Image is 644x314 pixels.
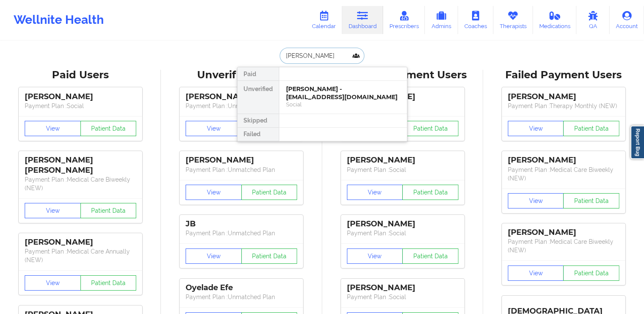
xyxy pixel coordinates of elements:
div: [PERSON_NAME] [508,92,619,102]
button: Patient Data [80,275,137,291]
button: Patient Data [563,121,619,136]
a: Calendar [306,6,342,34]
div: [PERSON_NAME] [PERSON_NAME] [25,155,136,175]
p: Payment Plan : Social [347,293,458,301]
div: Unverified [238,81,279,114]
p: Payment Plan : Unmatched Plan [186,293,297,301]
a: Prescribers [383,6,425,34]
button: View [347,248,403,264]
button: Patient Data [80,121,137,136]
button: Patient Data [402,185,458,200]
p: Payment Plan : Social [347,166,458,174]
button: View [25,203,81,218]
div: JB [186,219,297,229]
div: Unverified Users [167,69,316,82]
div: [PERSON_NAME] [347,283,458,293]
div: [PERSON_NAME] [25,92,136,102]
button: Patient Data [241,185,298,200]
div: [PERSON_NAME] [508,228,619,237]
p: Payment Plan : Therapy Monthly (NEW) [508,102,619,110]
p: Payment Plan : Medical Care Biweekly (NEW) [508,166,619,183]
p: Payment Plan : Unmatched Plan [186,229,297,237]
div: Social [286,101,400,108]
p: Payment Plan : Social [25,102,136,110]
div: [PERSON_NAME] [347,155,458,165]
div: [PERSON_NAME] - [EMAIL_ADDRESS][DOMAIN_NAME] [286,85,400,101]
button: View [508,265,564,281]
a: Medications [533,6,577,34]
div: Skipped [238,114,279,128]
div: Failed [238,128,279,141]
button: View [186,121,242,136]
button: View [186,248,242,264]
button: Patient Data [402,121,458,136]
button: View [508,121,564,136]
button: View [186,185,242,200]
button: View [25,275,81,291]
div: Paid [238,67,279,81]
p: Payment Plan : Medical Care Biweekly (NEW) [508,237,619,254]
div: Failed Payment Users [489,69,638,82]
a: Report Bug [630,126,644,159]
button: View [25,121,81,136]
div: [PERSON_NAME] [508,155,619,165]
div: [PERSON_NAME] [186,155,297,165]
p: Payment Plan : Social [347,229,458,237]
div: [PERSON_NAME] [347,219,458,229]
a: Coaches [458,6,493,34]
p: Payment Plan : Unmatched Plan [186,166,297,174]
a: Dashboard [342,6,383,34]
button: Patient Data [563,193,619,208]
a: Therapists [493,6,533,34]
div: [PERSON_NAME] [186,92,297,102]
button: Patient Data [80,203,137,218]
button: View [347,185,403,200]
button: Patient Data [563,265,619,281]
div: [PERSON_NAME] [25,237,136,247]
div: Paid Users [6,69,155,82]
button: Patient Data [402,248,458,264]
a: Account [610,6,644,34]
p: Payment Plan : Unmatched Plan [186,102,297,110]
div: Oyelade Efe [186,283,297,293]
button: View [508,193,564,208]
button: Patient Data [241,248,298,264]
p: Payment Plan : Medical Care Annually (NEW) [25,247,136,264]
a: QA [576,6,610,34]
p: Payment Plan : Medical Care Biweekly (NEW) [25,175,136,192]
a: Admins [425,6,458,34]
